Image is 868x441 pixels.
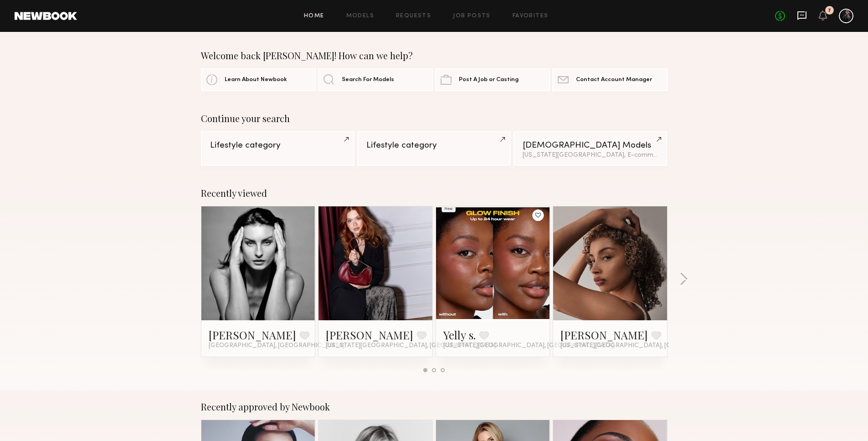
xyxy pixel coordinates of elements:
[201,188,668,199] div: Recently viewed
[201,401,668,412] div: Recently approved by Newbook
[459,77,519,83] span: Post A Job or Casting
[828,8,831,13] div: 7
[210,141,345,150] div: Lifestyle category
[225,77,287,83] span: Learn About Newbook
[326,342,496,349] span: [US_STATE][GEOGRAPHIC_DATA], [GEOGRAPHIC_DATA]
[523,152,658,159] div: [US_STATE][GEOGRAPHIC_DATA], E-comm category
[453,13,491,19] a: Job Posts
[576,77,652,83] span: Contact Account Manager
[304,13,324,19] a: Home
[443,328,476,342] a: Yelly s.
[523,141,658,150] div: [DEMOGRAPHIC_DATA] Models
[318,68,433,91] a: Search For Models
[435,68,550,91] a: Post A Job or Casting
[201,68,316,91] a: Learn About Newbook
[357,131,511,166] a: Lifestyle category
[396,13,431,19] a: Requests
[443,342,614,349] span: [US_STATE][GEOGRAPHIC_DATA], [GEOGRAPHIC_DATA]
[209,328,296,342] a: [PERSON_NAME]
[209,342,344,349] span: [GEOGRAPHIC_DATA], [GEOGRAPHIC_DATA]
[201,113,668,124] div: Continue your search
[514,131,667,166] a: [DEMOGRAPHIC_DATA] Models[US_STATE][GEOGRAPHIC_DATA], E-comm category
[366,141,502,150] div: Lifestyle category
[552,68,667,91] a: Contact Account Manager
[513,13,549,19] a: Favorites
[560,328,648,342] a: [PERSON_NAME]
[201,131,354,166] a: Lifestyle category
[346,13,374,19] a: Models
[326,328,413,342] a: [PERSON_NAME]
[342,77,394,83] span: Search For Models
[201,50,668,61] div: Welcome back [PERSON_NAME]! How can we help?
[560,342,731,349] span: [US_STATE][GEOGRAPHIC_DATA], [GEOGRAPHIC_DATA]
